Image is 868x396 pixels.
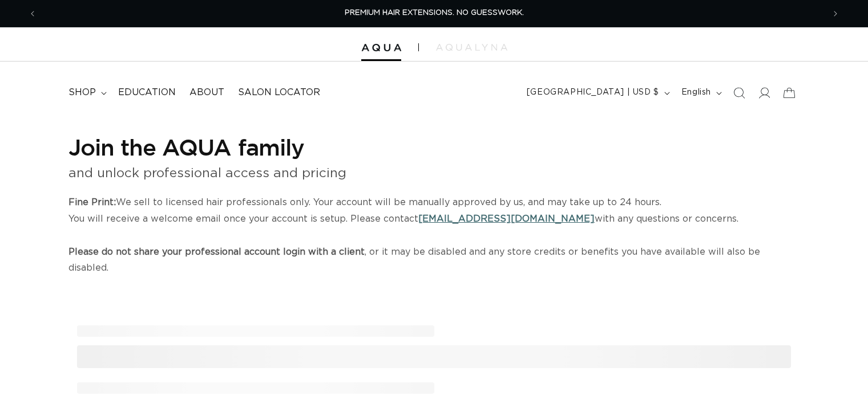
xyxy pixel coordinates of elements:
summary: shop [62,80,111,105]
span: Education [118,87,176,99]
a: Salon Locator [231,80,327,105]
a: About [183,80,231,105]
a: [EMAIL_ADDRESS][DOMAIN_NAME] [418,214,595,223]
p: We sell to licensed hair professionals only. Your account will be manually approved by us, and ma... [68,194,800,276]
summary: Search [726,80,752,105]
span: English [681,87,711,99]
button: Previous announcement [20,3,45,25]
strong: Fine Print: [68,198,116,207]
button: English [675,82,726,104]
img: Aqua Hair Extensions [361,44,401,52]
a: Education [111,80,183,105]
strong: Please do not share your professional account login with a client [68,247,365,256]
button: Next announcement [823,3,848,25]
span: shop [68,87,96,99]
h1: Join the AQUA family [68,132,800,162]
span: [GEOGRAPHIC_DATA] | USD $ [527,87,659,99]
span: About [189,87,224,99]
span: PREMIUM HAIR EXTENSIONS. NO GUESSWORK. [345,9,524,17]
p: and unlock professional access and pricing [68,162,800,185]
span: Salon Locator [238,87,320,99]
button: [GEOGRAPHIC_DATA] | USD $ [520,82,675,104]
img: aqualyna.com [436,44,507,51]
